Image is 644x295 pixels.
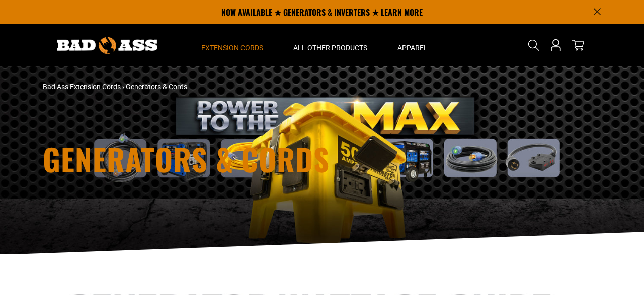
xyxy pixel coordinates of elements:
summary: Apparel [382,24,443,66]
summary: All Other Products [278,24,382,66]
span: › [122,83,124,91]
span: Extension Cords [201,43,263,52]
span: Apparel [397,43,428,52]
nav: breadcrumbs [43,82,410,92]
span: Generators & Cords [126,83,187,91]
a: Bad Ass Extension Cords [43,83,121,91]
summary: Extension Cords [186,24,278,66]
h1: Generators & Cords [43,144,410,174]
img: Bad Ass Extension Cords [57,37,157,54]
span: All Other Products [293,43,367,52]
summary: Search [526,37,542,53]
